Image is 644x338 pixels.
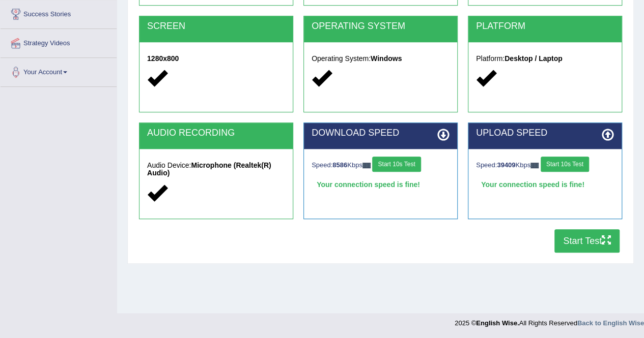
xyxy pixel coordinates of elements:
[554,229,620,253] button: Start Test
[476,319,519,327] strong: English Wise.
[1,29,117,54] a: Strategy Videos
[455,313,644,328] div: 2025 © All Rights Reserved
[476,21,614,32] h2: PLATFORM
[312,177,450,192] div: Your connection speed is fine!
[1,58,117,83] a: Your Account
[372,157,421,172] button: Start 10s Test
[147,162,285,177] h5: Audio Device:
[371,54,402,63] strong: Windows
[312,21,450,32] h2: OPERATING SYSTEM
[577,319,644,327] a: Back to English Wise
[332,161,347,169] strong: 8586
[530,163,539,168] img: ajax-loader-fb-connection.gif
[505,54,563,63] strong: Desktop / Laptop
[312,128,450,138] h2: DOWNLOAD SPEED
[476,55,614,63] h5: Platform:
[147,161,271,177] strong: Microphone (Realtek(R) Audio)
[362,163,371,168] img: ajax-loader-fb-connection.gif
[497,161,515,169] strong: 39409
[312,55,450,63] h5: Operating System:
[147,128,285,138] h2: AUDIO RECORDING
[476,157,614,174] div: Speed: Kbps
[312,157,450,174] div: Speed: Kbps
[147,21,285,32] h2: SCREEN
[476,177,614,192] div: Your connection speed is fine!
[541,157,589,172] button: Start 10s Test
[476,128,614,138] h2: UPLOAD SPEED
[147,54,179,63] strong: 1280x800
